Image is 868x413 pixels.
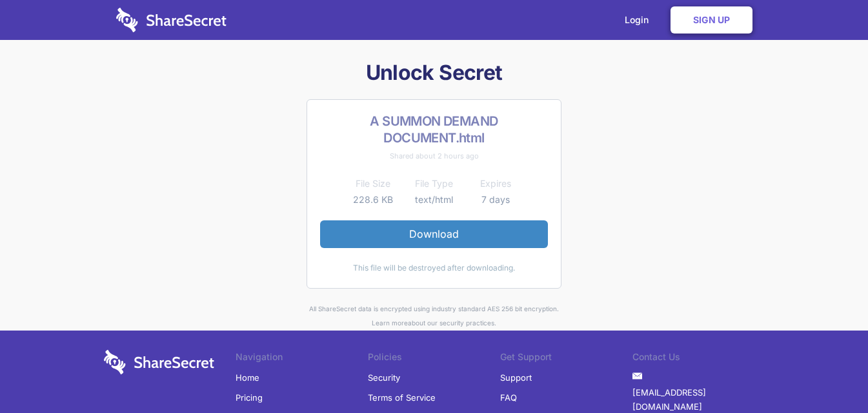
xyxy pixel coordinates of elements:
th: File Size [342,176,403,191]
img: logo-wordmark-white-trans-d4663122ce5f474addd5e946df7df03e33cb6a1c49d2221995e7729f52c070b2.svg [116,8,227,32]
li: Navigation [236,350,368,368]
h2: A SUMMON DEMAND DOCUMENT.html [320,113,548,146]
li: Policies [368,350,500,368]
a: Terms of Service [368,388,436,407]
a: Home [236,368,259,387]
td: 7 days [465,192,526,207]
div: This file will be destroyed after downloading. [320,261,548,275]
li: Contact Us [632,350,765,368]
a: Learn more [372,319,408,327]
h1: Unlock Secret [99,59,770,86]
td: 228.6 KB [342,192,403,207]
img: logo-wordmark-white-trans-d4663122ce5f474addd5e946df7df03e33cb6a1c49d2221995e7729f52c070b2.svg [104,350,214,374]
div: Shared about 2 hours ago [320,149,548,163]
a: Support [500,368,532,387]
li: Get Support [500,350,632,368]
a: FAQ [500,388,517,407]
td: text/html [403,192,465,207]
th: Expires [465,176,526,191]
th: File Type [403,176,465,191]
div: All ShareSecret data is encrypted using industry standard AES 256 bit encryption. about our secur... [99,302,770,331]
a: Download [320,220,548,247]
a: Sign Up [671,6,752,34]
a: Pricing [236,388,263,407]
a: Security [368,368,400,387]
